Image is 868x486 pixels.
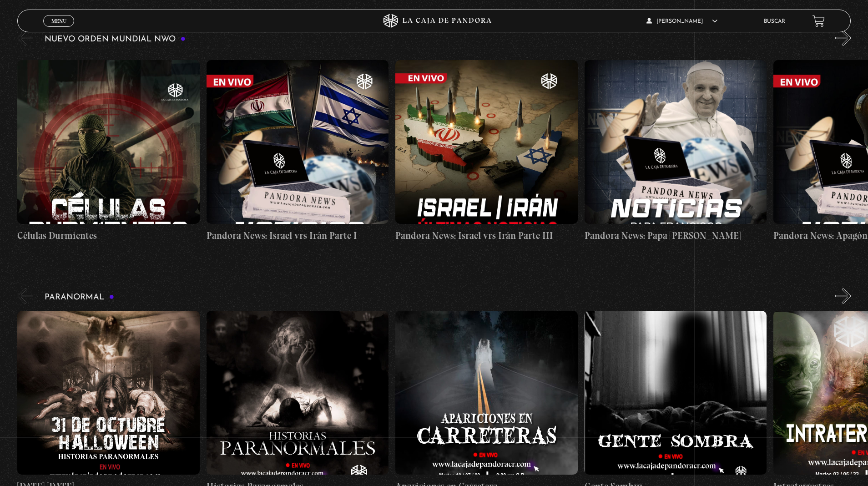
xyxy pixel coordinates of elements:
a: Células Durmientes [17,53,200,250]
a: Pandora News: Israel vrs Irán Parte III [395,53,578,250]
a: Pandora News: Israel vrs Irán Parte I [207,53,389,250]
a: Pandora News: Papa [PERSON_NAME] [585,53,767,250]
button: Previous [17,30,33,46]
span: Menu [51,18,66,24]
span: [PERSON_NAME] [646,19,717,24]
a: Buscar [764,19,785,24]
h3: Paranormal [45,293,114,302]
button: Previous [17,288,33,304]
h4: Células Durmientes [17,228,200,243]
button: Next [835,288,851,304]
a: View your shopping cart [812,15,825,27]
h3: Nuevo Orden Mundial NWO [45,35,186,44]
h4: Pandora News: Papa [PERSON_NAME] [585,228,767,243]
h4: Pandora News: Israel vrs Irán Parte III [395,228,578,243]
span: Cerrar [48,26,70,32]
h4: Pandora News: Israel vrs Irán Parte I [207,228,389,243]
button: Next [835,30,851,46]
